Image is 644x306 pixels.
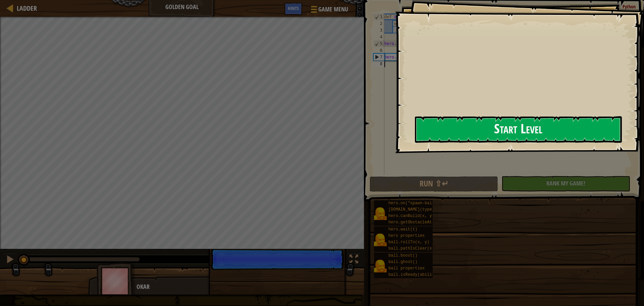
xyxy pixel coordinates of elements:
div: 6 [373,47,384,54]
img: portrait.png [374,207,387,220]
span: Hints [288,5,299,11]
button: Game Menu [306,3,352,18]
button: Toggle fullscreen [347,253,361,267]
div: 1 [374,13,384,20]
span: Game Menu [318,5,348,14]
span: hero properties [388,233,425,238]
span: hero.on("spawn-ball", f) [388,201,446,206]
span: ball.rollTo(x, y) [388,240,429,245]
span: ball.ghost() [388,260,417,264]
div: 2 [373,20,384,27]
img: portrait.png [374,260,387,272]
button: Run ⇧↵ [370,176,498,192]
span: ball.pathIsClear(x, y) [388,246,441,251]
div: 7 [374,54,384,60]
img: thang_avatar_frame.png [97,262,136,300]
span: Ladder [17,4,37,13]
div: Okar [137,282,269,291]
span: ball.isReady(ability) [388,272,439,277]
span: hero.wait(t) [388,227,417,232]
button: Start Level [415,116,622,143]
span: ball properties [388,266,425,271]
div: 5 [374,40,384,47]
img: portrait.png [374,233,387,246]
span: Rank My Game! [546,179,585,187]
span: [DOMAIN_NAME](type, x, y) [388,207,449,212]
span: hero.canBuild(x, y) [388,214,434,218]
div: 4 [373,34,384,40]
button: Rank My Game! [501,176,630,191]
span: hero.getObstacleAt(x, y) [388,220,446,225]
span: ball.boost() [388,253,417,258]
button: Ctrl + P: Pause [3,253,17,267]
a: Ladder [13,4,37,13]
div: 8 [373,60,384,67]
div: 3 [373,27,384,34]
